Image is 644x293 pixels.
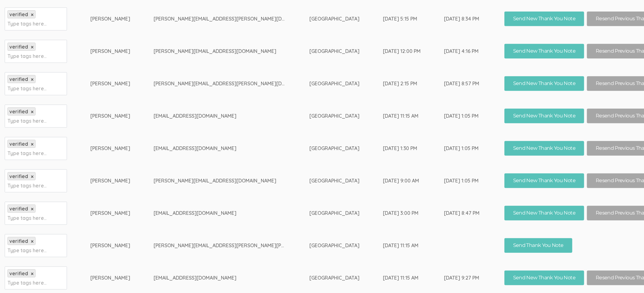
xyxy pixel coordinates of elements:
a: × [31,12,34,17]
td: [PERSON_NAME] [90,229,154,262]
td: [PERSON_NAME] [90,165,154,197]
td: [GEOGRAPHIC_DATA] [309,100,383,132]
span: verified [9,270,28,276]
td: [PERSON_NAME] [90,68,154,100]
input: Type tags here... [7,52,46,60]
span: verified [9,141,28,147]
a: × [31,109,34,115]
td: [DATE] 1:30 PM [383,132,444,165]
td: [GEOGRAPHIC_DATA] [309,68,383,100]
td: [PERSON_NAME][EMAIL_ADDRESS][DOMAIN_NAME] [154,35,309,68]
td: [EMAIL_ADDRESS][DOMAIN_NAME] [154,100,309,132]
span: verified [9,238,28,244]
button: Send New Thank You Note [504,141,584,156]
td: [GEOGRAPHIC_DATA] [309,229,383,262]
a: × [31,45,34,50]
td: [PERSON_NAME] [90,3,154,35]
td: [DATE] 11:15 AM [383,100,444,132]
input: Type tags here... [7,279,46,287]
button: Send New Thank You Note [504,12,584,26]
span: verified [9,76,28,82]
div: [DATE] 4:16 PM [444,48,481,55]
td: [PERSON_NAME] [90,132,154,165]
td: [PERSON_NAME] [90,197,154,229]
a: × [31,142,34,147]
input: Type tags here... [7,246,46,254]
a: × [31,174,34,179]
td: [EMAIL_ADDRESS][DOMAIN_NAME] [154,197,309,229]
iframe: Chat Widget [613,263,644,293]
td: [DATE] 9:00 AM [383,165,444,197]
div: [DATE] 8:34 PM [444,15,481,22]
td: [GEOGRAPHIC_DATA] [309,197,383,229]
a: × [31,206,34,212]
input: Type tags here... [7,214,46,222]
td: [DATE] 5:15 PM [383,3,444,35]
div: [DATE] 8:47 PM [444,210,481,217]
td: [GEOGRAPHIC_DATA] [309,165,383,197]
button: Send New Thank You Note [504,109,584,123]
td: [EMAIL_ADDRESS][DOMAIN_NAME] [154,132,309,165]
span: verified [9,108,28,115]
input: Type tags here... [7,84,46,92]
span: verified [9,11,28,17]
td: [PERSON_NAME][EMAIL_ADDRESS][DOMAIN_NAME] [154,165,309,197]
button: Send New Thank You Note [504,271,584,285]
input: Type tags here... [7,20,46,28]
td: [DATE] 2:15 PM [383,68,444,100]
a: × [31,77,34,82]
input: Type tags here... [7,149,46,157]
td: [DATE] 3:00 PM [383,197,444,229]
input: Type tags here... [7,117,46,125]
td: [DATE] 12:00 PM [383,35,444,68]
button: Send New Thank You Note [504,206,584,220]
a: × [31,239,34,244]
td: [PERSON_NAME][EMAIL_ADDRESS][PERSON_NAME][DOMAIN_NAME] [154,3,309,35]
div: [DATE] 8:57 PM [444,80,481,87]
td: [GEOGRAPHIC_DATA] [309,132,383,165]
td: [DATE] 11:15 AM [383,229,444,262]
div: [DATE] 1:05 PM [444,177,481,184]
span: verified [9,173,28,179]
td: [PERSON_NAME] [90,100,154,132]
span: verified [9,44,28,50]
td: [PERSON_NAME][EMAIL_ADDRESS][PERSON_NAME][PERSON_NAME][DOMAIN_NAME] [154,229,309,262]
div: [DATE] 1:05 PM [444,145,481,152]
input: Type tags here... [7,182,46,190]
button: Send New Thank You Note [504,44,584,59]
a: × [31,271,34,276]
td: [PERSON_NAME] [90,35,154,68]
td: [GEOGRAPHIC_DATA] [309,3,383,35]
td: [PERSON_NAME][EMAIL_ADDRESS][PERSON_NAME][DOMAIN_NAME] [154,68,309,100]
button: Send New Thank You Note [504,173,584,188]
span: verified [9,206,28,212]
td: [GEOGRAPHIC_DATA] [309,35,383,68]
div: [DATE] 9:27 PM [444,274,481,281]
div: [DATE] 1:05 PM [444,112,481,120]
button: Send New Thank You Note [504,76,584,91]
button: Send Thank You Note [504,238,572,253]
